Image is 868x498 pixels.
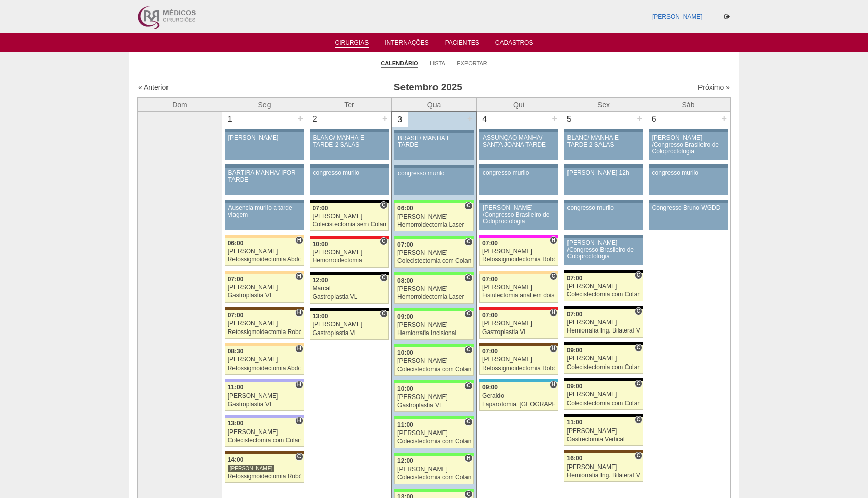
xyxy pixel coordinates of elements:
div: [PERSON_NAME] 12h [567,170,640,176]
div: Retossigmoidectomia Robótica [228,329,302,336]
a: H 06:00 [PERSON_NAME] Retossigmoidectomia Abdominal VL [225,238,304,266]
div: Retossigmoidectomia Robótica [482,256,555,263]
a: C 09:00 [PERSON_NAME] Colecistectomia com Colangiografia VL [564,345,643,374]
th: Qua [392,97,477,112]
div: [PERSON_NAME] [313,213,386,220]
div: Colecistectomia com Colangiografia VL [228,437,302,444]
div: Key: Brasil [394,453,473,456]
th: Ter [307,97,392,112]
div: Congresso Bruno WGDD [652,205,725,211]
div: Key: Aviso [310,164,389,168]
div: Key: Blanc [310,272,389,275]
span: Consultório [635,380,642,388]
div: Key: Bartira [479,271,558,274]
div: [PERSON_NAME] [397,250,471,256]
span: 07:00 [482,276,498,283]
div: Key: Santa Joana [225,307,304,310]
div: Colecistectomia com Colangiografia VL [397,474,471,481]
span: 11:00 [567,419,583,426]
div: Retossigmoidectomia Abdominal VL [228,365,302,372]
div: Key: Bartira [225,343,304,346]
div: Key: Santa Joana [564,450,643,453]
a: [PERSON_NAME] /Congresso Brasileiro de Coloproctologia [479,203,558,230]
div: Key: Aviso [479,164,558,168]
div: Key: Aviso [479,129,558,132]
div: 6 [646,112,662,127]
div: Herniorrafia Incisional [397,330,471,337]
div: Key: Brasil [394,308,473,311]
a: BARTIRA MANHÃ/ IFOR TARDE [225,168,304,195]
a: BRASIL/ MANHÃ E TARDE [394,133,473,160]
a: C 09:00 [PERSON_NAME] Colecistectomia com Colangiografia VL [564,381,643,410]
span: 11:00 [228,384,244,391]
span: 10:00 [397,349,413,356]
div: [PERSON_NAME] [567,428,641,435]
a: Cirurgias [335,39,369,48]
a: [PERSON_NAME] /Congresso Brasileiro de Coloproctologia [564,238,643,265]
a: C 07:00 [PERSON_NAME] Colecistectomia sem Colangiografia VL [310,203,389,231]
span: 07:00 [313,205,328,212]
h3: Setembro 2025 [280,80,576,95]
div: Gastroplastia VL [228,292,302,299]
div: Colecistectomia com Colangiografia VL [397,258,471,264]
div: Key: Brasil [394,200,473,203]
div: Key: Bartira [225,235,304,238]
div: Key: Assunção [479,307,558,310]
div: Key: Santa Joana [225,451,304,454]
div: Colecistectomia sem Colangiografia VL [313,221,386,228]
a: [PERSON_NAME] [652,13,703,20]
a: H 08:30 [PERSON_NAME] Retossigmoidectomia Abdominal VL [225,346,304,375]
a: H 07:00 [PERSON_NAME] Retossigmoidectomia Robótica [479,346,558,375]
a: C 06:00 [PERSON_NAME] Hemorroidectomia Laser [394,203,473,231]
a: C 07:00 [PERSON_NAME] Fistulectomia anal em dois tempos [479,274,558,302]
div: [PERSON_NAME] [397,466,471,473]
div: 1 [222,112,238,127]
span: 11:00 [397,421,413,428]
div: Key: Brasil [394,489,473,492]
div: BLANC/ MANHÃ E TARDE 2 SALAS [313,135,385,148]
a: BLANC/ MANHÃ E TARDE 2 SALAS [564,132,643,160]
span: 09:00 [482,384,498,391]
span: Consultório [464,202,472,210]
a: Ausencia murilo a tarde viagem [225,203,304,230]
span: Consultório [380,310,387,318]
span: 08:30 [228,348,244,355]
a: C 13:00 [PERSON_NAME] Gastroplastia VL [310,311,389,340]
span: Hospital [295,236,303,244]
span: Hospital [295,309,303,317]
div: Key: Blanc [310,308,389,311]
div: [PERSON_NAME] [228,356,302,363]
a: [PERSON_NAME] [225,132,304,160]
div: Colecistectomia com Colangiografia VL [397,438,471,445]
div: Herniorrafia Ing. Bilateral VL [567,472,641,479]
span: 09:00 [567,383,583,390]
a: Próximo » [698,83,730,91]
div: Key: Aviso [649,200,728,203]
span: Consultório [295,453,303,461]
span: Consultório [464,310,472,318]
div: Key: Brasil [394,236,473,239]
div: Key: Blanc [564,378,643,381]
a: Calendário [381,60,418,68]
div: Colecistectomia com Colangiografia VL [397,366,471,373]
a: C 08:00 [PERSON_NAME] Hemorroidectomia Laser [394,275,473,304]
a: congresso murilo [564,203,643,230]
div: [PERSON_NAME] [567,391,641,398]
span: Hospital [550,236,557,244]
span: 06:00 [397,205,413,212]
div: Key: Aviso [649,164,728,168]
span: Hospital [550,309,557,317]
div: Gastroplastia VL [313,294,386,301]
th: Sex [561,97,646,112]
div: Colecistectomia com Colangiografia VL [567,291,641,298]
div: Fistulectomia anal em dois tempos [482,292,555,299]
span: Consultório [464,418,472,426]
a: C 10:00 [PERSON_NAME] Hemorroidectomia [310,239,389,267]
span: Consultório [635,344,642,352]
span: Consultório [380,201,387,209]
span: Hospital [295,345,303,353]
div: Marcal [313,285,386,292]
div: Key: Christóvão da Gama [225,415,304,418]
div: [PERSON_NAME] [482,284,555,291]
div: Gastroplastia VL [397,402,471,409]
